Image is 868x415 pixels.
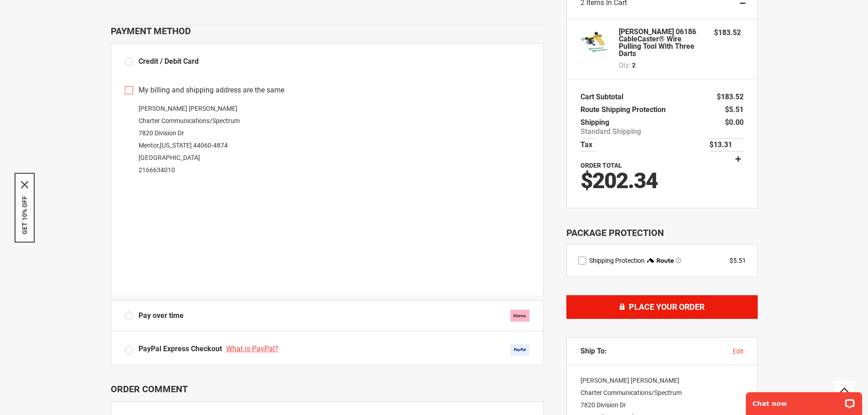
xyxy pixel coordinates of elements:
[21,181,28,188] svg: close icon
[510,310,529,322] img: klarna.svg
[160,142,192,149] span: [US_STATE]
[733,347,744,356] button: edit
[740,386,868,415] iframe: LiveChat chat widget
[725,118,744,127] span: $0.00
[580,91,628,103] th: Cart Subtotal
[510,344,529,356] img: Acceptance Mark
[125,102,529,176] div: [PERSON_NAME] [PERSON_NAME] Charter Communications/Spectrum 7820 Division Dr Mentor , 44060-4874 ...
[676,258,681,263] span: Learn more
[589,257,645,264] span: Shipping Protection
[139,344,222,353] span: PayPal Express Checkout
[111,26,544,36] div: Payment Method
[733,348,744,355] span: edit
[729,256,746,265] div: $5.51
[21,181,28,188] button: Close
[725,105,744,114] span: $5.51
[632,61,636,70] span: 2
[580,103,670,116] th: Route Shipping Protection
[580,347,607,356] span: Ship To:
[139,311,184,321] span: Pay over time
[714,28,741,37] span: $183.52
[123,179,531,296] iframe: Secure payment input frame
[580,127,641,136] span: Standard Shipping
[566,226,758,240] div: Package Protection
[226,344,281,353] a: What is PayPal?
[566,295,758,319] button: Place Your Order
[139,85,284,96] span: My billing and shipping address are the same
[619,61,629,69] span: Qty
[580,168,657,194] span: $202.34
[578,256,746,265] div: route shipping protection selector element
[629,302,704,312] span: Place Your Order
[226,344,278,353] span: What is PayPal?
[619,28,705,57] strong: [PERSON_NAME] 06186 CableCaster® Wire Pulling Tool with Three Darts
[717,92,744,101] span: $183.52
[580,28,608,56] img: GREENLEE 06186 CableCaster® Wire Pulling Tool with Three Darts
[580,162,622,169] strong: Order Total
[580,138,597,152] th: Tax
[139,166,175,174] a: 2166634010
[139,57,199,66] span: Credit / Debit Card
[580,118,609,127] span: Shipping
[111,384,544,395] p: Order Comment
[21,195,28,234] button: GET 10% OFF
[709,140,744,149] span: $13.31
